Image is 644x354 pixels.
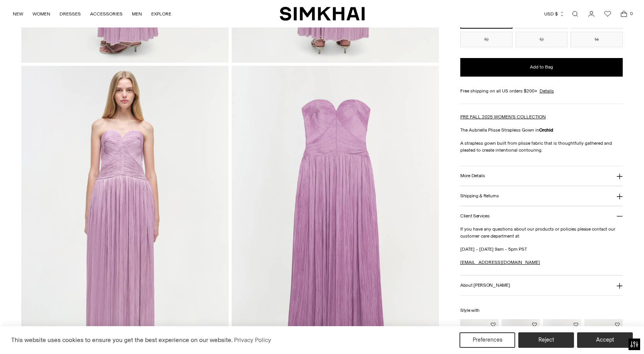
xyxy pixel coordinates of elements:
[460,283,510,288] h3: About [PERSON_NAME]
[577,332,633,348] button: Accept
[460,332,515,348] button: Preferences
[491,322,495,327] button: Add to Wishlist
[460,173,485,178] h3: More Details
[567,6,583,22] a: Open search modal
[460,226,623,239] p: If you have any questions about our products or policies please contact our customer care departm...
[516,32,568,47] button: 12
[600,6,615,22] a: Wishlist
[460,32,512,47] button: 10
[280,6,365,21] a: SIMKHAI
[460,260,540,265] a: [EMAIL_ADDRESS][DOMAIN_NAME]
[615,322,620,327] button: Add to Wishlist
[584,6,599,22] a: Go to the account page
[13,5,23,22] a: NEW
[460,308,623,313] h6: Style with
[460,87,623,94] div: Free shipping on all US orders $200+
[460,186,623,206] button: Shipping & Returns
[460,193,499,198] h3: Shipping & Returns
[544,5,565,22] button: USD $
[6,325,78,348] iframe: Sign Up via Text for Offers
[571,32,623,47] button: 14
[460,140,623,154] p: A strapless gown built from plisse fabric that is thoughtfully gathered and pleated to create int...
[518,332,574,348] button: Reject
[460,114,546,120] a: PRE FALL 2025 WOMEN'S COLLECTION
[539,127,553,133] strong: Orchid
[90,5,123,22] a: ACCESSORIES
[574,322,578,327] button: Add to Wishlist
[628,10,635,17] span: 0
[460,275,623,295] button: About [PERSON_NAME]
[530,64,553,70] span: Add to Bag
[460,214,490,219] h3: Client Services
[233,334,272,346] a: Privacy Policy (opens in a new tab)
[460,206,623,226] button: Client Services
[11,336,233,344] span: This website uses cookies to ensure you get the best experience on our website.
[460,166,623,186] button: More Details
[460,246,623,253] p: [DATE] – [DATE] 9am – 5pm PST
[460,127,623,133] p: The Aubriella Plisse Strapless Gown in
[532,322,537,327] button: Add to Wishlist
[151,5,171,22] a: EXPLORE
[616,6,632,22] a: Open cart modal
[460,58,623,77] button: Add to Bag
[540,87,554,94] a: Details
[32,5,50,22] a: WOMEN
[60,5,81,22] a: DRESSES
[132,5,142,22] a: MEN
